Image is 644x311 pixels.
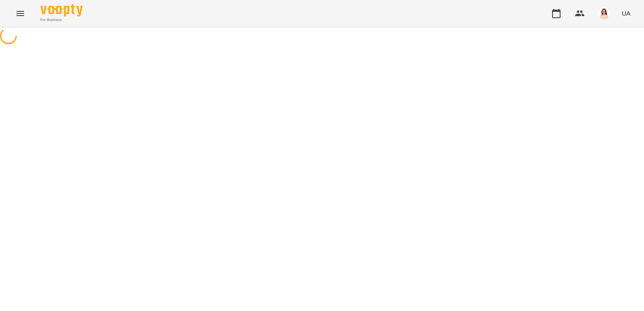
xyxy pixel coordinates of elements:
img: Voopty Logo [40,4,83,16]
button: Menu [10,3,30,24]
button: UA [618,5,634,21]
span: UA [622,9,631,18]
img: 76124efe13172d74632d2d2d3678e7ed.png [598,8,610,19]
span: For Business [40,17,83,23]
